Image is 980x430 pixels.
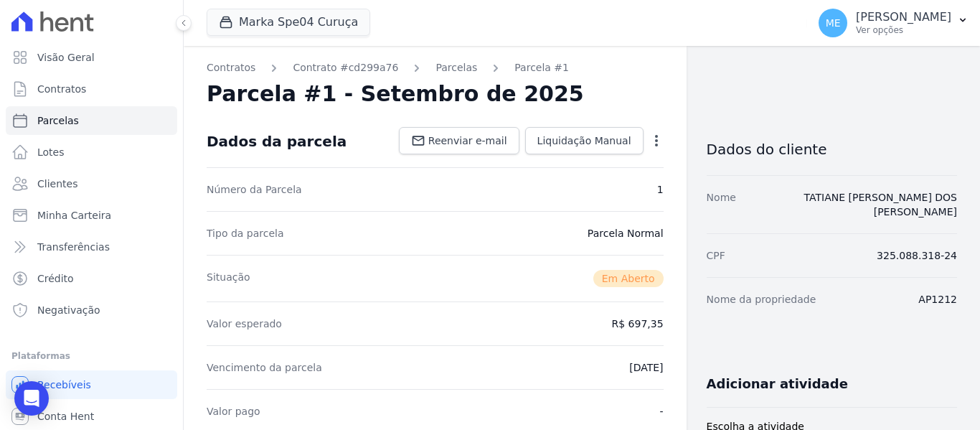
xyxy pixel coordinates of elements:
[918,292,957,307] dd: AP1212
[207,404,260,419] dt: Valor pago
[6,138,177,167] a: Lotes
[593,270,664,287] span: Em Aberto
[37,240,110,254] span: Transferências
[207,60,255,75] a: Contratos
[514,60,569,75] a: Parcela #1
[707,248,725,263] dt: CPF
[856,24,951,36] p: Ver opções
[37,113,79,128] span: Parcelas
[612,317,664,331] dd: R$ 697,35
[435,60,477,75] a: Parcelas
[293,60,398,75] a: Contrato #cd299a76
[877,248,957,263] dd: 325.088.318-24
[6,201,177,230] a: Minha Carteira
[37,50,95,65] span: Visão Geral
[588,226,664,240] dd: Parcela Normal
[37,271,74,286] span: Crédito
[6,75,177,103] a: Contratos
[657,182,664,197] dd: 1
[707,141,957,158] h3: Dados do cliente
[707,190,736,219] dt: Nome
[37,303,100,317] span: Negativação
[399,127,519,154] a: Reenviar e-mail
[807,3,980,43] button: ME [PERSON_NAME] Ver opções
[428,134,507,148] span: Reenviar e-mail
[207,182,302,197] dt: Número da Parcela
[629,360,663,375] dd: [DATE]
[37,409,94,424] span: Conta Hent
[207,60,664,75] nav: Breadcrumb
[6,296,177,324] a: Negativação
[207,81,584,107] h2: Parcela #1 - Setembro de 2025
[804,192,957,218] a: TATIANE [PERSON_NAME] DOS [PERSON_NAME]
[207,270,250,287] dt: Situação
[37,378,91,392] span: Recebíveis
[6,233,177,261] a: Transferências
[207,360,322,375] dt: Vencimento da parcela
[707,292,816,307] dt: Nome da propriedade
[11,347,171,365] div: Plataformas
[660,404,664,419] dd: -
[6,43,177,72] a: Visão Geral
[6,370,177,399] a: Recebíveis
[537,134,631,148] span: Liquidação Manual
[6,264,177,293] a: Crédito
[37,82,86,96] span: Contratos
[707,375,848,393] h3: Adicionar atividade
[826,18,841,28] span: ME
[6,169,177,198] a: Clientes
[207,226,284,240] dt: Tipo da parcela
[37,208,111,223] span: Minha Carteira
[856,10,951,24] p: [PERSON_NAME]
[207,9,370,36] button: Marka Spe04 Curuça
[207,133,347,150] div: Dados da parcela
[37,145,65,159] span: Lotes
[525,127,644,154] a: Liquidação Manual
[6,106,177,135] a: Parcelas
[207,317,282,331] dt: Valor esperado
[14,381,49,416] div: Open Intercom Messenger
[37,177,77,191] span: Clientes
